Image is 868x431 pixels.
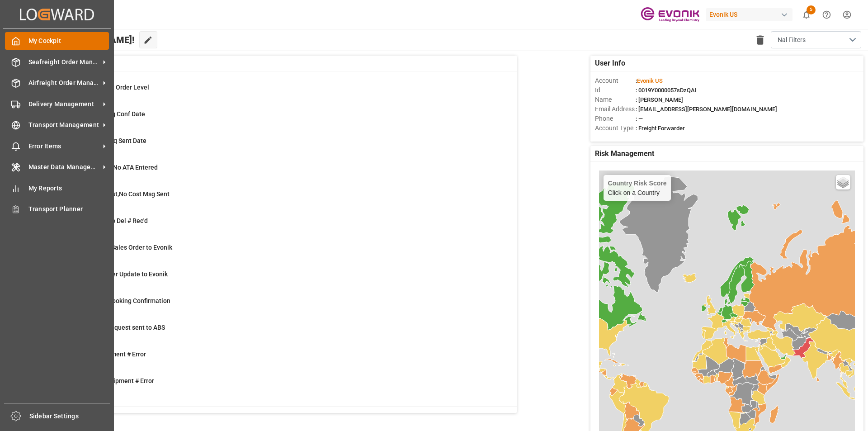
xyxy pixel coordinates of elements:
[47,83,505,102] a: 0MOT Missing at Order LevelSales Order-IVPO
[47,109,505,128] a: 21ABS: No Init Bkg Conf DateShipment
[706,8,793,21] div: Evonik US
[28,204,109,214] span: Transport Planner
[28,57,100,67] span: Seafreight Order Management
[778,35,806,45] span: Nal Filters
[608,180,667,196] div: Click on a Country
[608,180,667,187] h4: Country Risk Score
[5,32,109,50] a: My Cockpit
[636,77,663,84] span: :
[636,87,697,94] span: : 0019Y0000057sDzQAI
[836,175,850,189] a: Layers
[637,77,663,84] span: Evonik US
[595,104,636,114] span: Email Address
[5,200,109,218] a: Transport Planner
[636,96,683,103] span: : [PERSON_NAME]
[69,190,170,198] span: ETD>3 Days Past,No Cost Msg Sent
[636,115,643,122] span: : —
[771,31,861,48] button: open menu
[47,243,505,262] a: 0Error on Initial Sales Order to EvonikShipment
[816,5,837,25] button: Help Center
[595,148,654,159] span: Risk Management
[47,136,505,155] a: 8ABS: No Bkg Req Sent DateShipment
[28,184,109,193] span: My Reports
[28,120,100,130] span: Transport Management
[69,270,168,278] span: Error Sales Order Update to Evonik
[641,7,699,23] img: Evonik-brand-mark-Deep-Purple-RGB.jpeg_1700498283.jpeg
[47,189,505,208] a: 15ETD>3 Days Past,No Cost Msg SentShipment
[47,376,505,395] a: 1TU : Pre-Leg Shipment # ErrorTransport Unit
[28,142,100,151] span: Error Items
[636,125,685,132] span: : Freight Forwarder
[796,5,816,25] button: show 5 new notifications
[69,244,172,251] span: Error on Initial Sales Order to Evonik
[47,296,505,315] a: 30ABS: Missing Booking ConfirmationShipment
[69,297,170,304] span: ABS: Missing Booking Confirmation
[29,412,110,421] span: Sidebar Settings
[28,99,100,109] span: Delivery Management
[595,58,625,69] span: User Info
[47,270,505,289] a: 0Error Sales Order Update to EvonikShipment
[595,95,636,104] span: Name
[595,85,636,95] span: Id
[28,36,109,46] span: My Cockpit
[47,163,505,182] a: 8ETA > 10 Days , No ATA EnteredShipment
[706,6,796,23] button: Evonik US
[47,350,505,369] a: 0Main-Leg Shipment # ErrorShipment
[69,324,165,331] span: Pending Bkg Request sent to ABS
[595,76,636,85] span: Account
[5,179,109,197] a: My Reports
[28,78,100,88] span: Airfreight Order Management
[28,162,100,172] span: Master Data Management
[47,216,505,235] a: 7ETD < 3 Days,No Del # Rec'dShipment
[595,114,636,123] span: Phone
[595,123,636,133] span: Account Type
[38,31,135,48] span: Hello [PERSON_NAME]!
[807,5,816,14] span: 5
[47,323,505,342] a: 0Pending Bkg Request sent to ABSShipment
[636,106,777,113] span: : [EMAIL_ADDRESS][PERSON_NAME][DOMAIN_NAME]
